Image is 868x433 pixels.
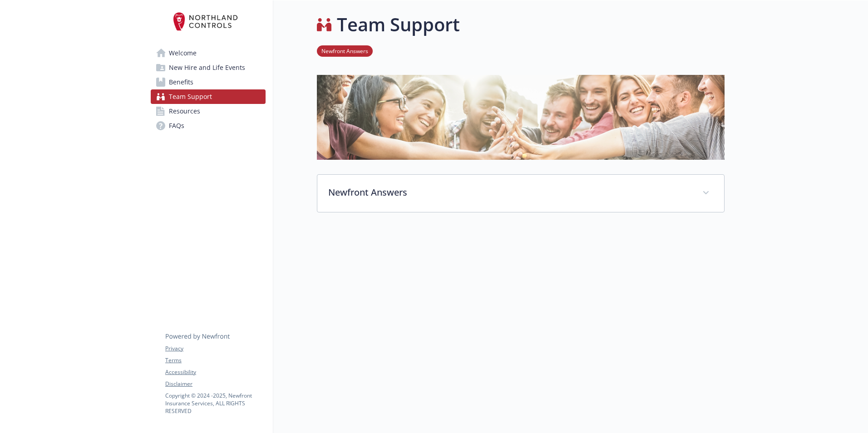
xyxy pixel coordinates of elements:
[165,392,265,415] p: Copyright © 2024 - 2025 , Newfront Insurance Services, ALL RIGHTS RESERVED
[169,118,184,133] span: FAQs
[169,104,200,118] span: Resources
[165,368,265,376] a: Accessibility
[151,46,266,60] a: Welcome
[169,60,245,75] span: New Hire and Life Events
[317,75,725,160] img: team support page banner
[165,380,265,388] a: Disclaimer
[169,89,212,104] span: Team Support
[165,356,265,364] a: Terms
[165,344,265,353] a: Privacy
[337,11,460,38] h1: Team Support
[169,46,197,60] span: Welcome
[151,75,266,89] a: Benefits
[328,186,691,199] p: Newfront Answers
[151,89,266,104] a: Team Support
[169,75,193,89] span: Benefits
[151,118,266,133] a: FAQs
[317,46,373,55] a: Newfront Answers
[151,60,266,75] a: New Hire and Life Events
[151,104,266,118] a: Resources
[317,175,724,212] div: Newfront Answers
